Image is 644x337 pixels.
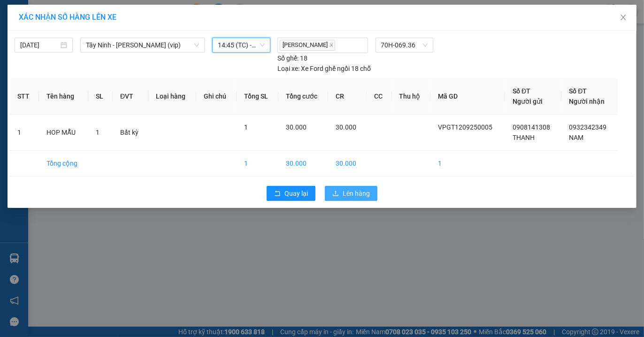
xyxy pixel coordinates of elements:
div: Xe Ford ghế ngồi 18 chỗ [277,63,371,74]
th: Mã GD [430,78,505,115]
th: ĐVT [113,78,148,115]
td: 1 [430,151,505,176]
th: CC [367,78,392,115]
span: VPGT1209250005 [438,123,492,131]
span: Người nhận [569,98,605,105]
span: THANH [513,134,535,141]
span: Quay lại [284,188,308,199]
td: HOP MẪU [39,115,88,151]
span: 30.000 [336,123,356,131]
span: down [194,42,199,48]
span: close [329,43,334,47]
strong: ĐỒNG PHƯỚC [74,5,129,13]
span: XÁC NHẬN SỐ HÀNG LÊN XE [19,13,116,22]
span: 01 Võ Văn Truyện, KP.1, Phường 2 [74,28,129,40]
span: In ngày: [3,68,57,74]
span: 1 [96,129,100,136]
span: 1 [244,123,248,131]
img: logo [3,6,45,47]
td: 1 [237,151,278,176]
span: 70H-069.36 [381,38,428,52]
span: [PERSON_NAME]: [3,61,99,66]
span: Số ĐT [513,87,530,95]
span: Lên hàng [343,188,370,199]
th: Thu hộ [392,78,431,115]
span: VPGT1209250005 [47,60,99,67]
button: uploadLên hàng [325,186,377,201]
span: Tây Ninh - Hồ Chí Minh (vip) [86,38,199,52]
span: Số ĐT [569,87,587,95]
td: 30.000 [328,151,367,176]
span: 0932342349 [569,123,606,131]
span: upload [332,190,339,198]
div: 18 [277,53,307,63]
span: Hotline: 19001152 [74,42,115,47]
button: rollbackQuay lại [267,186,315,201]
th: SL [88,78,113,115]
span: 30.000 [286,123,307,131]
td: 30.000 [278,151,328,176]
th: STT [10,78,39,115]
span: 0908141308 [513,123,550,131]
span: Loại xe: [277,63,299,74]
span: 14:45 (TC) - 70H-069.36 [218,38,265,52]
td: 1 [10,115,39,151]
th: Tổng cước [278,78,328,115]
span: Bến xe [GEOGRAPHIC_DATA] [74,15,126,27]
button: Close [610,5,636,31]
span: Số ghế: [277,53,299,63]
span: close [620,14,627,21]
th: Tổng SL [237,78,278,115]
th: Loại hàng [148,78,196,115]
td: Tổng cộng [39,151,88,176]
input: 12/09/2025 [20,40,59,50]
span: Người gửi [513,98,543,105]
th: Tên hàng [39,78,88,115]
span: 14:54:21 [DATE] [21,68,57,74]
th: CR [328,78,367,115]
td: Bất kỳ [113,115,148,151]
th: Ghi chú [196,78,237,115]
span: NAM [569,134,583,141]
span: ----------------------------------------- [25,51,115,58]
span: rollback [274,190,281,198]
span: [PERSON_NAME] [280,40,335,51]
